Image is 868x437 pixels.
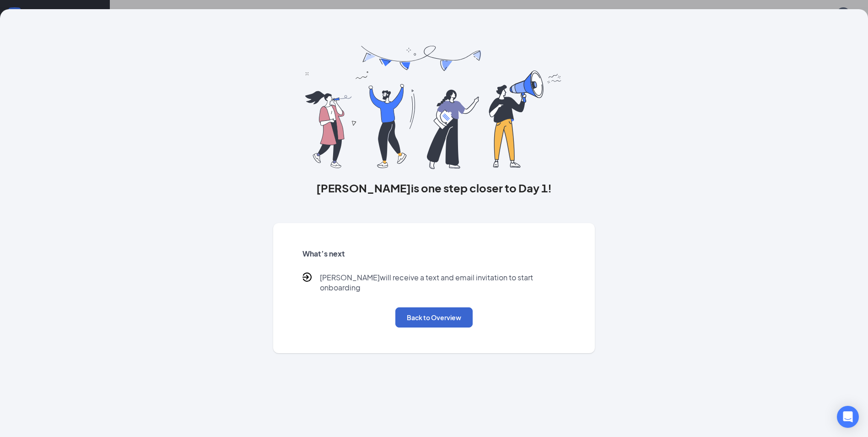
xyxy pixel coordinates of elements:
[395,307,473,328] button: Back to Overview
[837,406,859,428] div: Open Intercom Messenger
[273,180,595,196] h3: [PERSON_NAME] is one step closer to Day 1!
[320,273,566,293] p: [PERSON_NAME] will receive a text and email invitation to start onboarding
[302,249,566,259] h5: What’s next
[305,46,563,169] img: you are all set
